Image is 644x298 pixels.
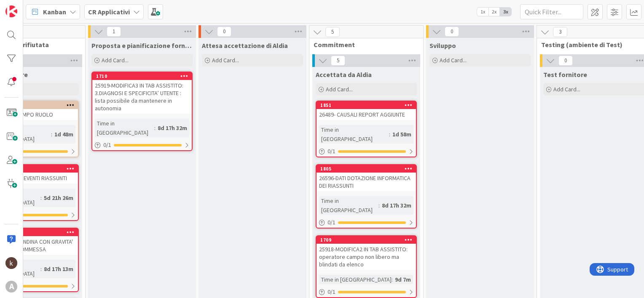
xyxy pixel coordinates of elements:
div: 8d 17h 13m [42,264,75,274]
span: 3 [553,27,567,37]
div: 0/1 [317,146,416,157]
span: 5 [325,27,340,37]
div: Time in [GEOGRAPHIC_DATA] [319,275,392,284]
div: 0/1 [317,217,416,228]
div: 0/1 [92,140,192,150]
div: 1709 [317,236,416,244]
div: 1805 [317,165,416,173]
span: 1 [107,27,121,37]
span: Test fornitore [543,70,587,79]
span: : [154,123,156,133]
div: 1851 [317,101,416,109]
span: 0 [217,27,231,37]
img: Visit kanbanzone.com [5,5,17,17]
div: 1851 [320,102,416,108]
div: Time in [GEOGRAPHIC_DATA] [95,119,154,137]
div: 0/1 [317,287,416,297]
span: : [392,275,393,284]
span: 3x [500,8,511,16]
span: 0 / 1 [103,141,111,149]
span: Accettata da Aldia [316,70,372,79]
span: 5 [331,56,345,66]
span: Add Card... [102,56,129,64]
div: 5d 21h 26m [42,193,75,202]
span: 0 / 1 [327,147,335,156]
div: 1710 [92,72,192,80]
span: : [40,264,42,274]
div: 26489- CAUSALI REPORT AGGIUNTE [317,109,416,120]
div: 171025919-MODIFICA3 IN TAB ASSISTITO: 3.DIAGNOSI E SPECIFICITA’ UTENTE : lista possibile da mante... [92,72,192,114]
div: 25918-MODIFICA2 IN TAB ASSISTITO: operatore campo non libero ma blindati da elenco [317,244,416,270]
span: Sviluppo [429,41,456,50]
div: Time in [GEOGRAPHIC_DATA] [319,196,378,215]
span: 0 / 1 [327,287,335,296]
div: 170925918-MODIFICA2 IN TAB ASSISTITO: operatore campo non libero ma blindati da elenco [317,236,416,270]
span: Add Card... [440,56,467,64]
div: 1709 [320,237,416,243]
span: 2x [488,8,500,16]
span: Support [18,1,38,11]
div: 1d 48m [52,130,75,139]
div: 185126489- CAUSALI REPORT AGGIUNTE [317,101,416,120]
span: 1x [477,8,488,16]
span: : [51,130,52,139]
span: Add Card... [212,56,239,64]
div: 8d 17h 32m [380,201,413,210]
span: Kanban [43,7,66,17]
span: Add Card... [553,85,580,93]
span: : [389,130,390,139]
div: 1710 [96,73,192,79]
div: 8d 17h 32m [156,123,189,133]
div: 26596-DATI DOTAZIONE INFORMATICA DEI RIASSUNTI [317,173,416,191]
div: 9d 7m [393,275,413,284]
span: : [378,201,380,210]
div: Time in [GEOGRAPHIC_DATA] [319,125,389,144]
span: 0 / 1 [327,218,335,227]
span: 0 [558,56,573,66]
span: Proposta e pianificazione fornitore [91,41,193,50]
b: CR Applicativi [88,8,130,16]
span: Commitment [314,40,413,49]
div: 25919-MODIFICA3 IN TAB ASSISTITO: 3.DIAGNOSI E SPECIFICITA’ UTENTE : lista possibile da mantenere... [92,80,192,114]
img: kh [5,257,17,269]
span: Add Card... [326,85,353,93]
div: 180526596-DATI DOTAZIONE INFORMATICA DEI RIASSUNTI [317,165,416,191]
input: Quick Filter... [520,4,583,19]
span: 0 [445,27,459,37]
span: : [40,193,42,202]
div: A [5,281,17,293]
div: 1d 58m [390,130,413,139]
div: 1805 [320,166,416,172]
span: Attesa accettazione di Aldia [202,41,288,50]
